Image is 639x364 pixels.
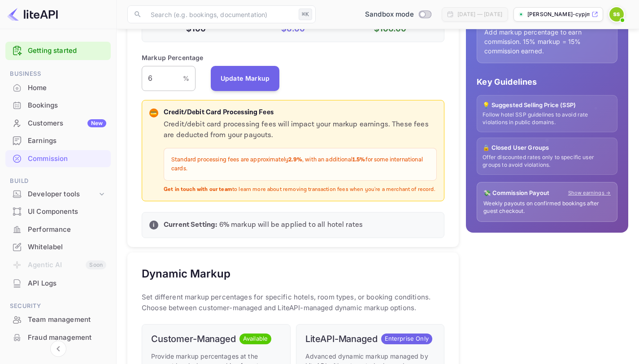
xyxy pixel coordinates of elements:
div: Bookings [28,100,106,111]
span: Sandbox mode [365,9,414,20]
span: Available [239,334,271,343]
span: Security [5,301,111,311]
strong: Current Setting: [164,220,217,230]
p: 💳 [150,109,157,117]
h5: Dynamic Markup [142,267,230,281]
p: Offer discounted rates only to specific user groups to avoid violations. [483,154,612,169]
img: Sudhir Sundrani [609,7,624,22]
p: % [183,74,189,83]
p: 🔒 Closed User Groups [483,143,612,152]
div: Team management [28,315,106,325]
div: Developer tools [5,186,111,202]
button: Update Markup [211,66,280,91]
a: Bookings [5,97,111,113]
a: UI Components [5,203,111,220]
div: Switch to Production mode [361,9,435,20]
p: 💸 Commission Payout [483,189,549,198]
p: Weekly payouts on confirmed bookings after guest checkout. [483,200,611,215]
div: UI Components [5,203,111,221]
div: API Logs [5,275,111,292]
div: Fraud management [28,333,106,343]
p: 6 % markup will be applied to all hotel rates [164,220,437,230]
p: Key Guidelines [477,76,617,88]
div: Commission [28,154,106,164]
p: Set different markup percentages for specific hotels, room types, or booking conditions. Choose b... [142,292,444,313]
p: to learn more about removing transaction fees when you're a merchant of record. [164,186,437,194]
p: 💡 Suggested Selling Price (SSP) [483,101,612,110]
div: Home [28,83,106,93]
strong: Get in touch with our team [164,186,232,193]
div: UI Components [28,207,106,217]
div: CustomersNew [5,115,111,132]
div: Earnings [28,136,106,146]
input: 0 [142,66,183,91]
span: Enterprise Only [381,334,432,343]
a: Getting started [28,46,106,56]
a: CustomersNew [5,115,111,131]
div: API Logs [28,278,106,289]
span: Build [5,176,111,186]
a: Commission [5,150,111,167]
p: Credit/debit card processing fees will impact your markup earnings. These fees are deducted from ... [164,119,437,141]
p: Follow hotel SSP guidelines to avoid rate violations in public domains. [483,111,612,126]
p: Credit/Debit Card Processing Fees [164,108,437,118]
input: Search (e.g. bookings, documentation) [145,5,295,23]
div: Whitelabel [5,238,111,256]
div: Earnings [5,132,111,150]
p: i [153,221,154,229]
strong: 2.9% [288,156,302,164]
a: Show earnings → [568,189,611,197]
a: Team management [5,311,111,328]
div: Fraud management [5,329,111,347]
div: Performance [28,225,106,235]
p: [PERSON_NAME]-cypjm.... [527,10,590,18]
a: Performance [5,221,111,238]
a: Home [5,79,111,96]
strong: 1.5% [352,156,365,164]
div: Commission [5,150,111,168]
div: Bookings [5,97,111,114]
p: Add markup percentage to earn commission. 15% markup = 15% commission earned. [484,27,610,56]
a: Earnings [5,132,111,149]
div: [DATE] — [DATE] [457,10,502,18]
div: Whitelabel [28,242,106,252]
img: LiteAPI logo [7,7,58,22]
div: Getting started [5,42,111,60]
h6: Customer-Managed [151,334,236,344]
a: Fraud management [5,329,111,346]
div: Team management [5,311,111,329]
h6: LiteAPI-Managed [305,334,378,344]
button: Collapse navigation [50,341,66,357]
a: API Logs [5,275,111,291]
div: Customers [28,118,106,129]
a: Whitelabel [5,238,111,255]
div: Developer tools [28,189,97,199]
div: New [87,119,106,127]
div: Performance [5,221,111,238]
p: Markup Percentage [142,53,204,62]
div: ⌘K [299,9,312,20]
span: Business [5,69,111,79]
p: Standard processing fees are approximately , with an additional for some international cards. [171,156,429,173]
div: Home [5,79,111,97]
